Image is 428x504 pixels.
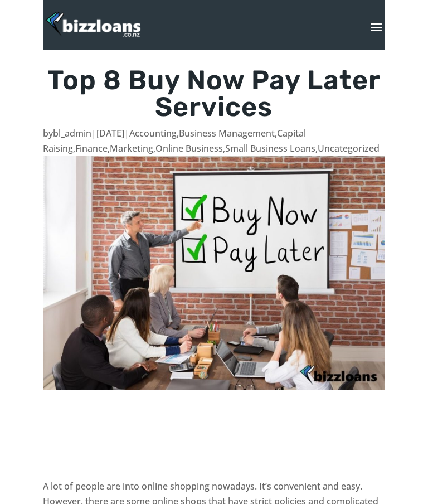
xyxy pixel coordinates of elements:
[129,127,177,139] a: Accounting
[45,12,142,39] img: Bizzloans New Zealand
[96,127,124,139] span: [DATE]
[155,142,223,154] a: Online Business
[43,45,385,126] h1: Top 8 Buy Now Pay Later Services
[179,127,275,139] a: Business Management
[43,156,385,390] img: top 8 buy now pay later services 1
[225,142,315,154] a: Small Business Loans
[53,127,91,139] a: bl_admin
[43,126,385,156] p: by | | , , , , , , ,
[110,142,153,154] a: Marketing
[75,142,108,154] a: Finance
[318,142,380,154] a: Uncategorized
